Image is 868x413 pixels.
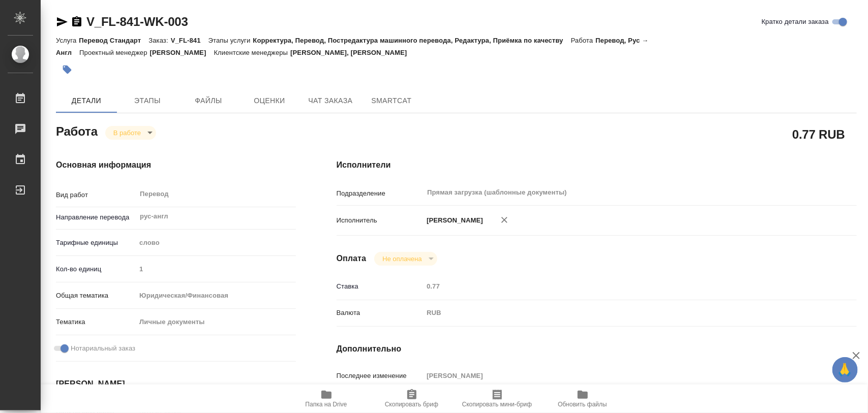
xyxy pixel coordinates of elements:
button: 🙏 [832,357,858,383]
p: Корректура, Перевод, Постредактура машинного перевода, Редактура, Приёмка по качеству [253,37,571,44]
span: Кратко детали заказа [762,17,829,27]
button: Добавить тэг [56,58,78,81]
h2: Работа [56,121,98,140]
p: Ставка [337,281,424,292]
span: Нотариальный заказ [71,343,135,354]
button: Обновить файлы [540,385,625,413]
button: Скопировать бриф [369,385,455,413]
span: Детали [62,94,111,107]
span: Файлы [184,94,233,107]
button: Папка на Drive [284,385,369,413]
div: Юридическая/Финансовая [136,287,295,304]
button: В работе [110,129,144,137]
span: 🙏 [836,359,854,380]
p: Валюта [337,308,424,318]
span: Скопировать мини-бриф [462,401,532,408]
div: слово [136,234,295,251]
h4: [PERSON_NAME] [56,378,296,390]
p: [PERSON_NAME], [PERSON_NAME] [290,49,414,56]
button: Не оплачена [379,255,425,263]
p: Проектный менеджер [79,49,149,56]
span: Чат заказа [306,94,355,107]
p: Тарифные единицы [56,238,136,248]
p: Подразделение [337,188,424,199]
input: Пустое поле [136,262,295,276]
h2: 0.77 RUB [792,125,845,143]
h4: Оплата [337,252,367,265]
p: Заказ: [148,37,170,44]
span: Скопировать бриф [385,401,438,408]
p: [PERSON_NAME] [150,49,214,56]
span: Папка на Drive [306,401,347,408]
p: Исполнитель [337,215,424,226]
p: Тематика [56,317,136,327]
h4: Дополнительно [337,343,857,355]
p: Перевод Стандарт [79,37,148,44]
input: Пустое поле [423,368,813,383]
p: Кол-во единиц [56,264,136,274]
span: Этапы [123,94,172,107]
p: Последнее изменение [337,371,424,381]
p: Этапы услуги [208,37,253,44]
span: Оценки [245,94,294,107]
div: В работе [374,252,437,266]
p: Вид работ [56,190,136,200]
button: Скопировать мини-бриф [455,385,540,413]
span: Обновить файлы [558,401,607,408]
span: SmartCat [367,94,416,107]
p: Работа [571,37,596,44]
div: Личные документы [136,313,295,331]
p: Направление перевода [56,212,136,223]
button: Скопировать ссылку [71,16,83,28]
h4: Основная информация [56,159,296,171]
p: [PERSON_NAME] [423,215,483,226]
p: Услуга [56,37,79,44]
p: Клиентские менеджеры [214,49,291,56]
div: RUB [423,304,813,322]
div: В работе [105,126,156,140]
button: Скопировать ссылку для ЯМессенджера [56,16,68,28]
p: Общая тематика [56,291,136,301]
p: V_FL-841 [171,37,208,44]
a: V_FL-841-WK-003 [86,15,188,28]
button: Удалить исполнителя [493,209,516,231]
input: Пустое поле [423,279,813,294]
h4: Исполнители [337,159,857,171]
